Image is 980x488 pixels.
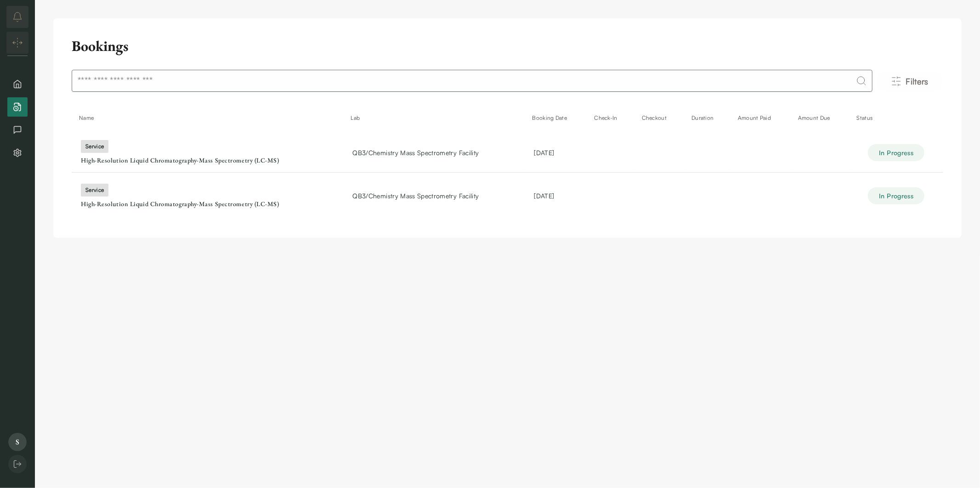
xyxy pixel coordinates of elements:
div: [DATE] [534,191,578,201]
h2: Bookings [72,37,129,55]
div: High-Resolution Liquid Chromatography-Mass Spectrometry (LC-MS) [81,157,311,165]
th: Status [850,107,943,129]
div: In Progress [868,187,924,204]
a: serviceHigh-Resolution Liquid Chromatography-Mass Spectrometry (LC-MS) [81,141,334,165]
div: service [81,184,108,196]
span: QB3/Chemistry Mass Spectrometry Facility [352,191,479,201]
button: Settings [7,143,28,163]
span: Filters [906,75,929,88]
th: Booking Date [525,107,587,129]
th: Amount Paid [731,107,791,129]
th: Lab [343,107,525,129]
th: Checkout [634,107,684,129]
a: serviceHigh-Resolution Liquid Chromatography-Mass Spectrometry (LC-MS) [81,185,334,208]
button: Expand/Collapse sidebar [6,32,28,54]
button: Messages [7,120,28,140]
button: notifications [6,6,28,28]
button: Home [7,74,28,94]
th: Name [72,107,343,129]
th: Duration [684,107,731,129]
div: service [81,140,108,153]
th: Check-In [587,107,634,129]
button: Filters [876,71,943,91]
div: Settings sub items [7,143,28,163]
div: High-Resolution Liquid Chromatography-Mass Spectrometry (LC-MS) [81,200,311,208]
span: QB3/Chemistry Mass Spectrometry Facility [352,148,479,157]
div: [DATE] [534,148,578,157]
button: Bookings [7,97,28,117]
th: Amount Due [791,107,850,129]
div: In Progress [868,144,924,161]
